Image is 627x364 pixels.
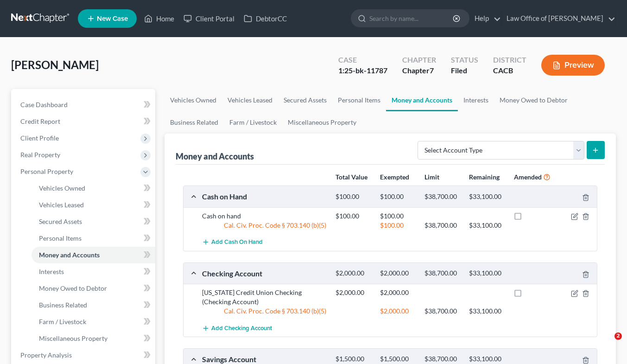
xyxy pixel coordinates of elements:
[420,355,464,364] div: $38,700.00
[39,184,85,192] span: Vehicles Owned
[493,55,526,65] div: District
[430,66,434,75] span: 7
[20,167,73,175] span: Personal Property
[165,111,224,134] a: Business Related
[375,211,420,221] div: $100.00
[420,221,464,230] div: $38,700.00
[32,313,155,330] a: Farm / Livestock
[32,330,155,347] a: Miscellaneous Property
[541,55,605,76] button: Preview
[20,351,72,359] span: Property Analysis
[595,332,618,355] iframe: Intercom live chat
[386,89,458,111] a: Money and Accounts
[331,211,375,221] div: $100.00
[197,354,331,364] div: Savings Account
[420,192,464,201] div: $38,700.00
[282,111,362,134] a: Miscellaneous Property
[224,111,282,134] a: Farm / Livestock
[211,239,263,246] span: Add Cash on Hand
[380,173,409,181] strong: Exempted
[464,307,509,316] div: $33,100.00
[332,89,386,111] a: Personal Items
[13,347,155,364] a: Property Analysis
[32,280,155,297] a: Money Owed to Debtor
[514,173,542,181] strong: Amended
[458,89,494,111] a: Interests
[464,221,509,230] div: $33,100.00
[424,173,439,181] strong: Limit
[464,355,509,364] div: $33,100.00
[179,10,239,27] a: Client Portal
[239,10,291,27] a: DebtorCC
[32,247,155,263] a: Money and Accounts
[39,201,84,209] span: Vehicles Leased
[39,284,107,292] span: Money Owed to Debtor
[197,268,331,278] div: Checking Account
[197,192,331,201] div: Cash on Hand
[32,263,155,280] a: Interests
[336,173,367,181] strong: Total Value
[165,89,222,111] a: Vehicles Owned
[20,151,60,159] span: Real Property
[32,230,155,247] a: Personal Items
[338,65,387,76] div: 1:25-bk-11787
[375,221,420,230] div: $100.00
[13,96,155,113] a: Case Dashboard
[97,15,128,22] span: New Case
[211,325,272,332] span: Add Checking Account
[420,307,464,316] div: $38,700.00
[197,307,331,316] div: Cal. Civ. Proc. Code § 703.140 (b)(5)
[502,10,615,27] a: Law Office of [PERSON_NAME]
[451,55,478,65] div: Status
[202,234,263,251] button: Add Cash on Hand
[375,192,420,201] div: $100.00
[331,269,375,278] div: $2,000.00
[139,10,179,27] a: Home
[278,89,332,111] a: Secured Assets
[197,221,331,230] div: Cal. Civ. Proc. Code § 703.140 (b)(5)
[197,211,331,221] div: Cash on hand
[39,301,87,309] span: Business Related
[20,117,60,125] span: Credit Report
[331,192,375,201] div: $100.00
[375,307,420,316] div: $2,000.00
[375,269,420,278] div: $2,000.00
[197,288,331,307] div: [US_STATE] Credit Union Checking (Checking Account)
[222,89,278,111] a: Vehicles Leased
[39,318,86,326] span: Farm / Livestock
[176,151,254,162] div: Money and Accounts
[420,269,464,278] div: $38,700.00
[464,192,509,201] div: $33,100.00
[614,332,622,340] span: 2
[32,180,155,197] a: Vehicles Owned
[464,269,509,278] div: $33,100.00
[375,288,420,297] div: $2,000.00
[470,10,501,27] a: Help
[11,58,99,71] span: [PERSON_NAME]
[20,134,59,142] span: Client Profile
[32,213,155,230] a: Secured Assets
[451,65,478,76] div: Filed
[493,65,526,76] div: CACB
[20,101,68,109] span: Case Dashboard
[39,334,108,342] span: Miscellaneous Property
[331,288,375,297] div: $2,000.00
[32,297,155,313] a: Business Related
[13,113,155,130] a: Credit Report
[375,355,420,364] div: $1,500.00
[331,355,375,364] div: $1,500.00
[402,65,436,76] div: Chapter
[39,217,82,225] span: Secured Assets
[402,55,436,65] div: Chapter
[494,89,573,111] a: Money Owed to Debtor
[369,10,454,27] input: Search by name...
[202,319,272,337] button: Add Checking Account
[32,197,155,213] a: Vehicles Leased
[469,173,500,181] strong: Remaining
[39,234,82,242] span: Personal Items
[39,268,64,275] span: Interests
[338,55,387,65] div: Case
[39,251,100,259] span: Money and Accounts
